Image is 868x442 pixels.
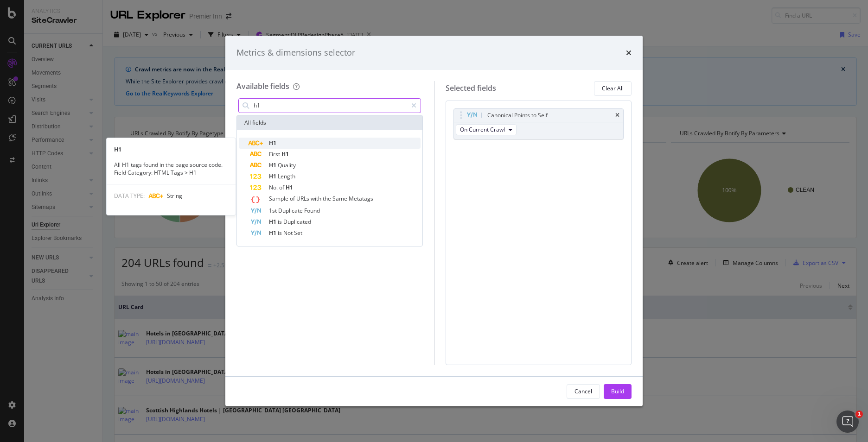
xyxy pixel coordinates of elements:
[237,115,422,130] div: All fields
[456,124,517,135] button: On Current Crawl
[296,195,311,202] span: URLs
[269,172,278,180] span: H1
[269,195,290,202] span: Sample
[236,81,289,91] div: Available fields
[349,195,373,202] span: Metatags
[281,150,289,158] span: H1
[611,387,624,395] div: Build
[278,218,283,226] span: is
[836,410,859,433] iframe: Intercom live chat
[453,108,624,139] div: Canonical Points to SelftimesOn Current Crawl
[269,161,278,169] span: H1
[294,229,302,237] span: Set
[574,387,592,395] div: Cancel
[487,111,548,120] div: Canonical Points to Self
[269,139,276,147] span: H1
[855,410,863,418] span: 1
[278,172,295,180] span: Length
[290,195,296,202] span: of
[626,47,632,59] div: times
[283,229,294,237] span: Not
[323,195,332,202] span: the
[567,384,600,399] button: Cancel
[269,150,281,158] span: First
[269,218,278,226] span: H1
[283,218,311,226] span: Duplicated
[269,229,278,237] span: H1
[311,195,323,202] span: with
[236,47,355,59] div: Metrics & dimensions selector
[615,113,619,118] div: times
[460,126,505,133] span: On Current Crawl
[225,36,643,406] div: modal
[107,145,236,153] div: H1
[594,81,632,96] button: Clear All
[278,161,296,169] span: Quality
[446,83,496,94] div: Selected fields
[604,384,632,399] button: Build
[107,161,236,177] div: All H1 tags found in the page source code. Field Category: HTML Tags > H1
[269,183,279,191] span: No.
[602,84,624,92] div: Clear All
[286,183,293,191] span: H1
[279,183,286,191] span: of
[332,195,349,202] span: Same
[269,207,278,215] span: 1st
[278,229,283,237] span: is
[304,207,320,215] span: Found
[253,99,407,113] input: Search by field name
[278,207,304,215] span: Duplicate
